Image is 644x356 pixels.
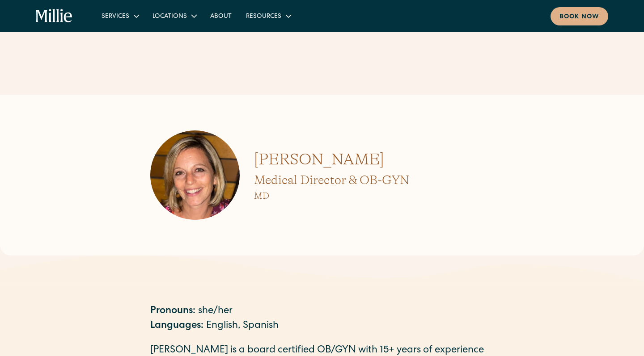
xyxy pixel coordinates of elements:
h2: Medical Director & OB-GYN [254,172,409,189]
h1: [PERSON_NAME] [254,147,409,172]
a: home [36,9,73,23]
h3: MD [254,189,409,203]
div: Locations [153,12,187,21]
div: Resources [246,12,281,21]
div: she/her [198,304,233,319]
div: Book now [559,13,599,22]
strong: Pronouns: [150,306,195,316]
strong: Languages: [150,321,203,331]
div: English, Spanish [206,319,279,334]
div: Resources [239,8,297,23]
a: Book now [551,7,608,25]
div: Services [102,12,129,21]
a: About [203,8,239,23]
div: Services [94,8,145,23]
img: Amy Kane profile photo [150,130,240,220]
div: Locations [145,8,203,23]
